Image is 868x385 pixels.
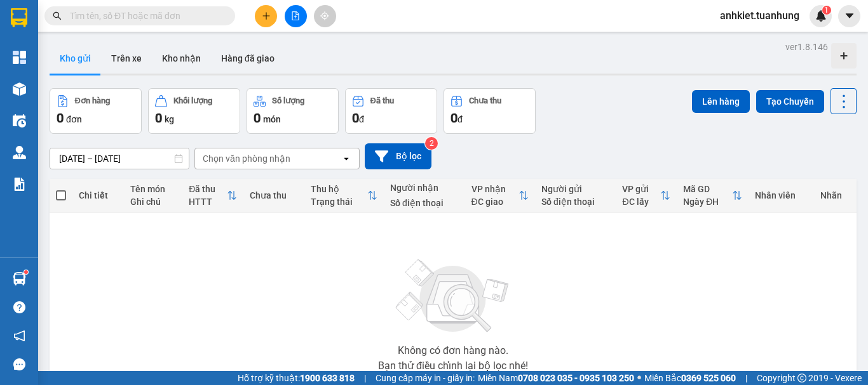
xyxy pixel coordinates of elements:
[203,152,290,165] div: Chọn văn phòng nhận
[352,110,359,126] span: 0
[247,88,339,134] button: Số lượng0món
[710,8,810,23] span: anhkiet.tuanhung
[359,114,364,124] span: đ
[254,110,261,126] span: 0
[11,8,27,27] img: logo-vxr
[844,10,855,22] span: caret-down
[815,10,827,22] img: icon-new-feature
[13,146,26,159] img: warehouse-icon
[471,197,519,207] div: ĐC giao
[189,197,227,207] div: HTTT
[622,197,660,207] div: ĐC lấy
[378,361,528,371] div: Bạn thử điều chỉnh lại bộ lọc nhé!
[173,96,212,105] div: Khối lượng
[838,5,860,27] button: caret-down
[458,114,463,124] span: đ
[425,137,438,150] sup: 2
[165,114,174,124] span: kg
[130,184,176,194] div: Tên món
[66,114,82,124] span: đơn
[465,179,536,212] th: Toggle SortBy
[677,179,749,212] th: Toggle SortBy
[345,88,437,134] button: Đã thu0đ
[451,110,458,126] span: 0
[478,371,634,385] span: Miền Nam
[291,11,300,20] span: file-add
[390,198,458,208] div: Số điện thoại
[238,371,355,385] span: Hỗ trợ kỹ thuật:
[300,373,355,383] strong: 1900 633 818
[364,371,366,385] span: |
[745,371,747,385] span: |
[541,197,609,207] div: Số điện thoại
[637,375,641,381] span: ⚪️
[148,88,240,134] button: Khối lượng0kg
[681,373,736,383] strong: 0369 525 060
[311,184,367,194] div: Thu hộ
[314,5,336,27] button: aim
[101,43,152,74] button: Trên xe
[152,43,211,74] button: Kho nhận
[692,90,750,113] button: Lên hàng
[444,88,536,134] button: Chưa thu0đ
[262,11,271,20] span: plus
[471,184,519,194] div: VP nhận
[320,11,329,20] span: aim
[469,96,501,105] div: Chưa thu
[820,190,850,200] div: Nhãn
[370,96,394,105] div: Đã thu
[70,9,220,23] input: Tìm tên, số ĐT hoặc mã đơn
[250,190,298,200] div: Chưa thu
[13,82,26,96] img: warehouse-icon
[341,153,351,164] svg: open
[79,190,118,200] div: Chi tiết
[57,110,64,126] span: 0
[616,179,677,212] th: Toggle SortBy
[376,371,475,385] span: Cung cấp máy in - giấy in:
[24,270,28,274] sup: 1
[797,374,806,382] span: copyright
[755,190,808,200] div: Nhân viên
[50,43,101,74] button: Kho gửi
[13,178,26,191] img: solution-icon
[304,179,384,212] th: Toggle SortBy
[824,6,829,15] span: 1
[311,197,367,207] div: Trạng thái
[255,5,277,27] button: plus
[50,148,189,169] input: Select a date range.
[155,110,162,126] span: 0
[50,88,142,134] button: Đơn hàng0đơn
[13,301,25,313] span: question-circle
[390,252,517,341] img: svg+xml;base64,PHN2ZyBjbGFzcz0ibGlzdC1wbHVnX19zdmciIHhtbG5zPSJodHRwOi8vd3d3LnczLm9yZy8yMDAwL3N2Zy...
[683,197,732,207] div: Ngày ĐH
[130,197,176,207] div: Ghi chú
[182,179,243,212] th: Toggle SortBy
[189,184,227,194] div: Đã thu
[211,43,285,74] button: Hàng đã giao
[13,330,25,342] span: notification
[13,51,26,64] img: dashboard-icon
[822,6,831,15] sup: 1
[263,114,281,124] span: món
[398,346,508,356] div: Không có đơn hàng nào.
[541,184,609,194] div: Người gửi
[13,272,26,285] img: warehouse-icon
[683,184,732,194] div: Mã GD
[831,43,857,69] div: Tạo kho hàng mới
[644,371,736,385] span: Miền Bắc
[53,11,62,20] span: search
[785,40,828,54] div: ver 1.8.146
[756,90,824,113] button: Tạo Chuyến
[75,96,110,105] div: Đơn hàng
[365,143,431,169] button: Bộ lọc
[390,183,458,193] div: Người nhận
[13,358,25,370] span: message
[285,5,307,27] button: file-add
[622,184,660,194] div: VP gửi
[518,373,634,383] strong: 0708 023 035 - 0935 103 250
[272,96,304,105] div: Số lượng
[13,114,26,127] img: warehouse-icon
